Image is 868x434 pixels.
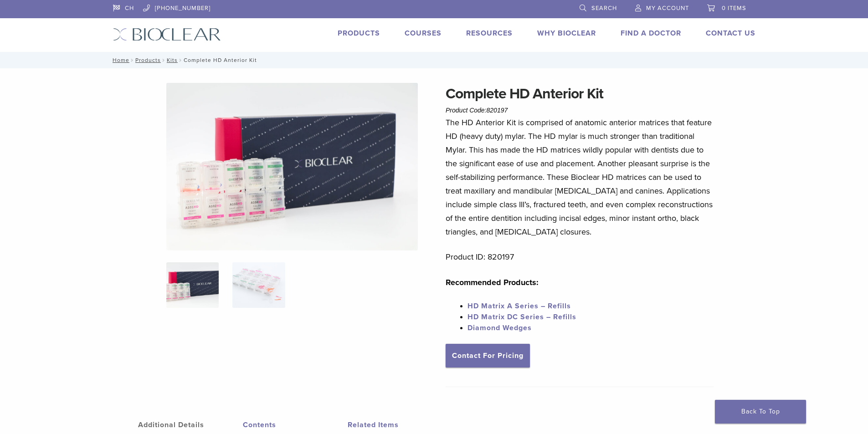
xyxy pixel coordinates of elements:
span: / [161,58,167,62]
span: Product Code: [446,107,508,114]
p: Product ID: 820197 [446,250,714,264]
a: Resources [466,29,513,38]
a: HD Matrix A Series – Refills [467,301,571,311]
span: 0 items [722,5,746,12]
span: My Account [646,5,689,12]
a: Contact Us [706,29,755,38]
a: Contact For Pricing [446,344,530,368]
img: IMG_8088 (1) [166,83,418,250]
a: Back To Top [715,400,806,424]
a: Why Bioclear [537,29,596,38]
span: / [178,58,184,62]
img: Bioclear [113,28,221,41]
span: / [129,58,135,62]
a: Diamond Wedges [467,323,532,332]
strong: Recommended Products: [446,277,539,287]
p: The HD Anterior Kit is comprised of anatomic anterior matrices that feature HD (heavy duty) mylar... [446,116,714,239]
a: Products [338,29,380,38]
a: Products [135,57,161,63]
img: IMG_8088-1-324x324.jpg [166,262,219,308]
h1: Complete HD Anterior Kit [446,83,714,105]
nav: Complete HD Anterior Kit [106,52,762,68]
a: Courses [405,29,442,38]
a: HD Matrix DC Series – Refills [467,312,576,322]
a: Kits [167,57,178,63]
span: Search [591,5,617,12]
span: 820197 [487,107,508,114]
a: Home [110,57,129,63]
a: Find A Doctor [621,29,681,38]
img: Complete HD Anterior Kit - Image 2 [232,262,285,308]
